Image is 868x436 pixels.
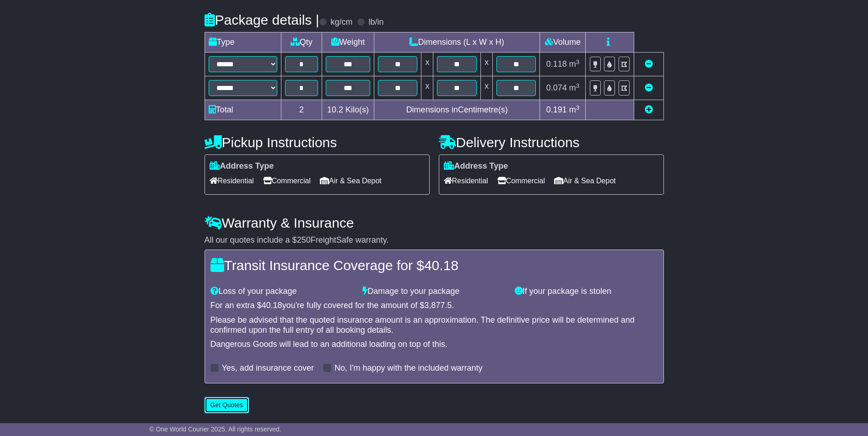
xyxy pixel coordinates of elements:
td: Kilo(s) [322,100,374,120]
div: If your package is stolen [510,287,663,297]
td: Weight [322,32,374,53]
span: 250 [297,235,311,245]
label: No, I'm happy with the included warranty [334,363,483,373]
span: 40.18 [262,301,282,310]
td: x [480,76,492,100]
span: m [569,83,580,92]
span: Air & Sea Depot [320,174,382,188]
label: lb/in [368,17,383,27]
a: Add new item [645,105,653,114]
div: Damage to your package [358,287,510,297]
span: 40.18 [424,258,458,273]
a: Remove this item [645,59,653,69]
label: Address Type [444,161,508,171]
h4: Package details | [205,12,319,27]
div: Please be advised that the quoted insurance amount is an approximation. The definitive price will... [210,315,658,335]
h4: Transit Insurance Coverage for $ [210,258,658,273]
span: m [569,59,580,69]
span: 0.191 [546,105,567,114]
span: 3,877.5 [424,301,452,310]
h4: Delivery Instructions [439,135,664,150]
div: For an extra $ you're fully covered for the amount of $ . [210,301,658,311]
td: 2 [281,100,322,120]
div: Loss of your package [206,287,358,297]
td: Type [205,32,281,53]
span: 0.074 [546,83,567,92]
td: Qty [281,32,322,53]
h4: Warranty & Insurance [205,215,664,230]
span: 0.118 [546,59,567,69]
td: Volume [540,32,586,53]
button: Get Quotes [205,397,249,413]
td: x [480,53,492,76]
div: All our quotes include a $ FreightSafe warranty. [205,235,664,245]
span: Commercial [263,174,311,188]
td: Total [205,100,281,120]
label: Address Type [210,161,274,171]
a: Remove this item [645,83,653,92]
label: kg/cm [330,17,352,27]
h4: Pickup Instructions [205,135,430,150]
sup: 3 [576,58,580,65]
label: Yes, add insurance cover [222,363,314,373]
span: Commercial [497,174,545,188]
span: m [569,105,580,114]
span: Residential [444,174,488,188]
div: Dangerous Goods will lead to an additional loading on top of this. [210,340,658,350]
td: x [421,53,433,76]
sup: 3 [576,82,580,89]
span: 10.2 [327,105,343,114]
span: Residential [210,174,254,188]
td: Dimensions in Centimetre(s) [374,100,540,120]
td: Dimensions (L x W x H) [374,32,540,53]
td: x [421,76,433,100]
span: © One World Courier 2025. All rights reserved. [149,425,281,433]
span: Air & Sea Depot [554,174,616,188]
sup: 3 [576,104,580,111]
